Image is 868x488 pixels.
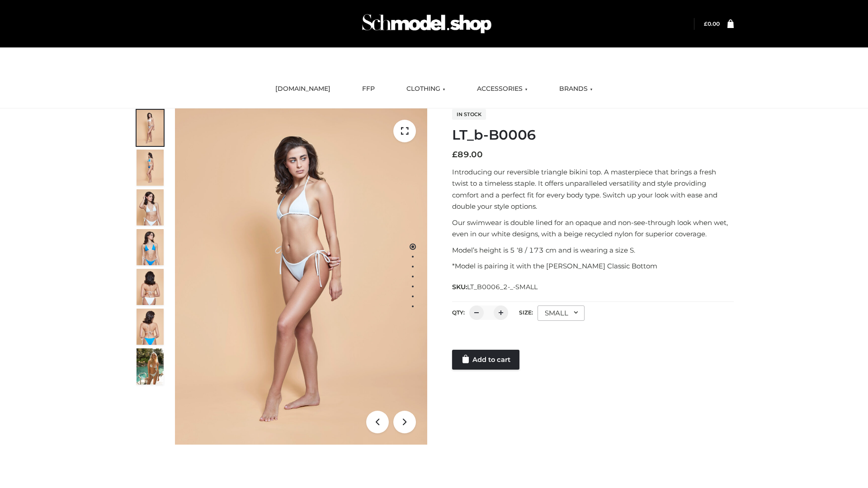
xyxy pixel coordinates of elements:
[452,350,519,370] a: Add to cart
[452,109,486,120] span: In stock
[269,79,337,99] a: [DOMAIN_NAME]
[359,6,495,42] img: Schmodel Admin 964
[452,244,734,256] p: Model’s height is 5 ‘8 / 173 cm and is wearing a size S.
[137,150,164,186] img: ArielClassicBikiniTop_CloudNine_AzureSky_OW114ECO_2-scaled.jpg
[470,79,534,99] a: ACCESSORIES
[452,150,483,160] bdi: 89.00
[137,269,164,305] img: ArielClassicBikiniTop_CloudNine_AzureSky_OW114ECO_7-scaled.jpg
[704,20,708,27] span: £
[704,20,720,27] bdi: 0.00
[452,282,538,292] span: SKU:
[452,217,734,240] p: Our swimwear is double lined for an opaque and non-see-through look when wet, even in our white d...
[452,260,734,272] p: *Model is pairing it with the [PERSON_NAME] Classic Bottom
[538,305,585,321] div: SMALL
[704,20,720,27] a: £0.00
[552,79,599,99] a: BRANDS
[175,108,427,445] img: ArielClassicBikiniTop_CloudNine_AzureSky_OW114ECO_1
[137,348,164,385] img: Arieltop_CloudNine_AzureSky2.jpg
[137,189,164,225] img: ArielClassicBikiniTop_CloudNine_AzureSky_OW114ECO_3-scaled.jpg
[355,79,382,99] a: FFP
[137,110,164,146] img: ArielClassicBikiniTop_CloudNine_AzureSky_OW114ECO_1-scaled.jpg
[400,79,452,99] a: CLOTHING
[452,127,734,143] h1: LT_b-B0006
[452,166,734,212] p: Introducing our reversible triangle bikini top. A masterpiece that brings a fresh twist to a time...
[452,150,458,160] span: £
[452,309,465,316] label: QTY:
[519,309,533,316] label: Size:
[137,309,164,345] img: ArielClassicBikiniTop_CloudNine_AzureSky_OW114ECO_8-scaled.jpg
[467,283,538,291] span: LT_B0006_2-_-SMALL
[137,229,164,265] img: ArielClassicBikiniTop_CloudNine_AzureSky_OW114ECO_4-scaled.jpg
